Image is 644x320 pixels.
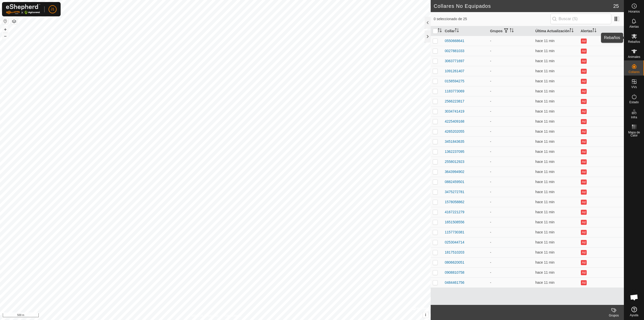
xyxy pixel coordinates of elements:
button: Ad [581,230,586,235]
span: 30 sept 2025, 13:34 [535,230,554,234]
td: - [488,56,533,66]
div: 2558012923 [445,159,464,164]
a: Ayuda [624,305,644,319]
p-sorticon: Activar para ordenar [570,29,574,33]
span: Animales [628,55,640,58]
span: 30 sept 2025, 13:34 [535,280,554,285]
span: 25 [613,2,619,10]
div: 4265202055 [445,129,464,134]
button: Ad [581,190,586,195]
span: 30 sept 2025, 13:34 [535,49,554,53]
span: 30 sept 2025, 13:34 [535,260,554,264]
span: 30 sept 2025, 13:34 [535,160,554,164]
button: Ad [581,79,586,84]
h2: Collares No Equipados [434,3,613,9]
span: 30 sept 2025, 13:34 [535,210,554,214]
div: 3451843635 [445,139,464,144]
button: Ad [581,119,586,124]
th: Grupos [488,26,533,36]
button: Ad [581,280,586,285]
p-sorticon: Activar para ordenar [455,29,459,33]
button: Ad [581,210,586,215]
td: - [488,237,533,247]
span: 30 sept 2025, 13:33 [535,190,554,194]
div: 1817510203 [445,250,464,255]
td: - [488,76,533,86]
button: Ad [581,99,586,104]
span: Infra [631,116,637,119]
td: - [488,106,533,116]
span: 30 sept 2025, 13:34 [535,270,554,274]
div: 1578058862 [445,199,464,205]
div: 1362237095 [445,149,464,154]
span: 30 sept 2025, 13:34 [535,39,554,43]
td: - [488,267,533,277]
div: Grupos [604,313,624,318]
td: - [488,86,533,96]
td: - [488,187,533,197]
th: Alertas [579,26,624,36]
button: Ad [581,89,586,94]
span: 30 sept 2025, 13:34 [535,109,554,113]
div: 1651508556 [445,220,464,225]
span: VVs [631,86,637,89]
td: - [488,116,533,126]
button: Ad [581,149,586,154]
button: Ad [581,139,586,144]
span: i [425,313,426,317]
div: 4167221279 [445,209,464,215]
td: - [488,136,533,147]
span: 30 sept 2025, 13:34 [535,99,554,103]
input: Buscar (S) [550,14,611,24]
button: Ad [581,69,586,74]
td: - [488,197,533,207]
button: + [2,26,8,32]
td: - [488,257,533,267]
span: 30 sept 2025, 13:34 [535,129,554,133]
td: - [488,157,533,167]
button: Ad [581,129,586,134]
td: - [488,96,533,106]
a: Política de Privacidad [189,313,218,318]
div: 2566223817 [445,99,464,104]
span: 30 sept 2025, 13:34 [535,200,554,204]
span: 30 sept 2025, 13:33 [535,139,554,144]
button: Ad [581,270,586,275]
p-sorticon: Activar para ordenar [438,29,442,33]
span: 30 sept 2025, 13:34 [535,89,554,93]
th: Collar [443,26,488,36]
span: 30 sept 2025, 13:33 [535,180,554,184]
div: 1183773069 [445,89,464,94]
button: Ad [581,49,586,54]
div: 0908810758 [445,270,464,275]
div: 3034741419 [445,109,464,114]
span: 30 sept 2025, 13:33 [535,170,554,174]
td: - [488,147,533,157]
button: Ad [581,169,586,174]
td: - [488,66,533,76]
span: Estado [629,101,639,104]
div: 1091261407 [445,68,464,74]
button: Ad [581,260,586,265]
button: Ad [581,250,586,255]
p-sorticon: Activar para ordenar [510,29,514,33]
span: 30 sept 2025, 13:34 [535,220,554,224]
div: 3475272781 [445,189,464,195]
span: Rebaños [628,40,640,43]
div: Chat abierto [627,290,642,305]
button: Ad [581,109,586,114]
div: 0550668641 [445,38,464,44]
button: Ad [581,39,586,44]
button: i [423,312,428,318]
span: J1 [51,7,55,12]
button: Ad [581,159,586,164]
button: Capas del Mapa [11,18,17,24]
div: 3643994902 [445,169,464,174]
div: 0806620051 [445,260,464,265]
span: Mapa de Calor [625,131,643,137]
td: - [488,217,533,227]
div: 1157730381 [445,230,464,235]
td: - [488,207,533,217]
td: - [488,247,533,257]
button: Ad [581,240,586,245]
